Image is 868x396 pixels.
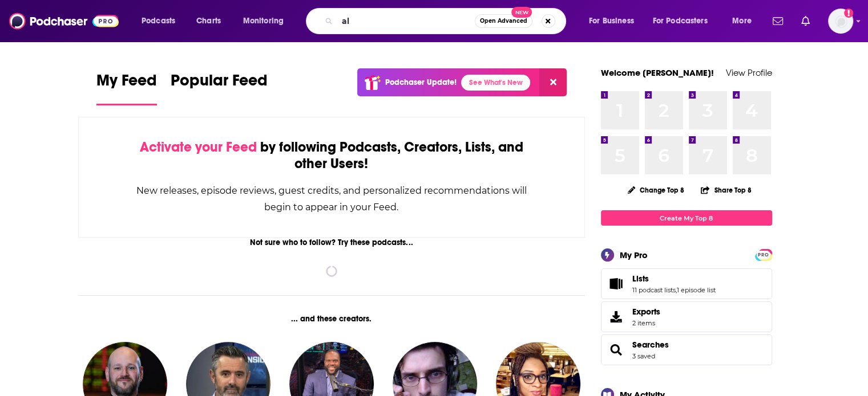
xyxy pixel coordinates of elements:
button: open menu [724,12,766,30]
span: Monitoring [243,13,284,29]
div: Not sure who to follow? Try these podcasts... [78,238,586,247]
button: Open AdvancedNew [475,14,532,28]
div: Search podcasts, credits, & more... [317,8,577,34]
div: ... and these creators. [78,314,586,324]
span: Activate your Feed [140,138,257,156]
span: Logged in as Bcprpro33 [828,9,853,34]
button: Change Top 8 [621,183,692,197]
img: Podchaser - Follow, Share and Rate Podcasts [9,10,119,32]
a: My Feed [96,71,157,105]
span: Popular Feed [171,71,268,97]
svg: Add a profile image [844,9,853,18]
a: View Profile [726,67,772,78]
span: Exports [632,307,660,317]
a: Charts [189,12,228,30]
button: open menu [134,12,190,30]
a: Searches [632,340,669,350]
span: Open Advanced [480,18,527,24]
div: by following Podcasts, Creators, Lists, and other Users! [136,139,528,172]
input: Search podcasts, credits, & more... [337,12,475,30]
button: open menu [235,12,298,30]
span: Podcasts [142,13,175,29]
a: Welcome [PERSON_NAME]! [601,67,714,78]
a: 3 saved [632,352,655,360]
span: For Business [589,13,634,29]
button: open menu [645,12,724,30]
button: Show profile menu [828,9,853,34]
img: User Profile [828,9,853,34]
a: PRO [757,250,770,259]
a: 1 episode list [677,286,716,294]
span: Lists [632,273,649,284]
div: My Pro [620,250,648,260]
span: For Podcasters [653,13,708,29]
a: 11 podcast lists [632,286,676,294]
button: Share Top 8 [700,179,752,201]
span: My Feed [96,71,157,97]
span: More [732,13,752,29]
span: Charts [196,13,221,29]
span: New [511,7,532,18]
a: Lists [605,276,628,292]
a: Create My Top 8 [601,210,772,226]
button: open menu [581,12,648,30]
span: 2 items [632,319,660,327]
span: Searches [601,334,772,365]
span: Lists [601,268,772,299]
a: Searches [605,342,628,358]
a: Exports [601,301,772,332]
span: , [676,286,677,294]
span: Exports [605,309,628,325]
p: Podchaser Update! [385,77,457,87]
div: New releases, episode reviews, guest credits, and personalized recommendations will begin to appe... [136,182,528,215]
a: Show notifications dropdown [768,11,788,31]
span: PRO [757,251,770,259]
a: Show notifications dropdown [797,11,814,31]
a: See What's New [461,75,530,91]
a: Lists [632,273,716,284]
a: Popular Feed [171,71,268,105]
